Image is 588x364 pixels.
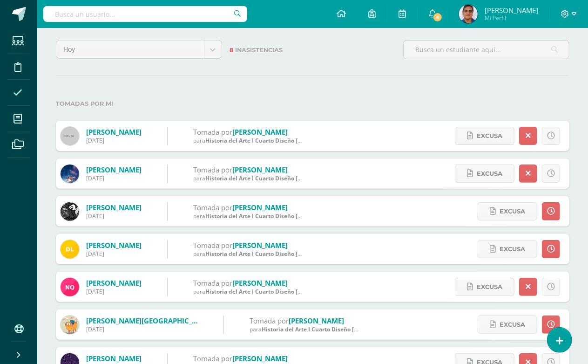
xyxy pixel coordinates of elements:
[500,240,525,258] span: Excusa
[43,6,247,22] input: Busca un usuario...
[86,316,213,325] a: [PERSON_NAME][GEOGRAPHIC_DATA]
[232,240,288,250] a: [PERSON_NAME]
[193,212,305,220] div: para
[56,41,222,58] a: Hoy
[230,47,233,54] span: 8
[232,127,288,137] a: [PERSON_NAME]
[86,212,142,220] div: [DATE]
[455,278,514,296] a: Excusa
[478,202,537,220] a: Excusa
[459,5,478,23] img: 273b6853e3968a0849ea5b67cbf1d59c.png
[478,240,537,258] a: Excusa
[262,325,457,333] span: Historia del Arte I Cuarto Diseño [PERSON_NAME]. C.C.L.L. en Diseño 'A'
[86,354,142,363] a: [PERSON_NAME]
[56,94,569,113] label: Tomadas por mi
[250,325,361,333] div: para
[86,288,142,295] div: [DATE]
[477,165,502,182] span: Excusa
[232,354,288,363] a: [PERSON_NAME]
[289,316,344,325] a: [PERSON_NAME]
[61,316,79,334] img: 6792b3719a46acd7039c6f2ce3f01997.png
[193,288,305,295] div: para
[478,316,537,334] a: Excusa
[61,202,79,221] img: 4499e0bf3d3961393e1c5953b3d1f05b.png
[477,127,502,144] span: Excusa
[193,354,232,363] span: Tomada por
[86,250,142,258] div: [DATE]
[86,203,142,212] a: [PERSON_NAME]
[500,203,525,220] span: Excusa
[477,278,502,295] span: Excusa
[205,250,401,258] span: Historia del Arte I Cuarto Diseño [PERSON_NAME]. C.C.L.L. en Diseño 'A'
[86,240,142,250] a: [PERSON_NAME]
[61,165,79,183] img: bc3fc5929b50add77ffc38fe0ac07dd1.png
[404,41,569,59] input: Busca un estudiante aquí...
[86,165,142,174] a: [PERSON_NAME]
[485,14,538,22] span: Mi Perfil
[193,137,305,144] div: para
[86,127,142,137] a: [PERSON_NAME]
[205,288,401,295] span: Historia del Arte I Cuarto Diseño [PERSON_NAME]. C.C.L.L. en Diseño 'A'
[235,47,283,54] span: Inasistencias
[61,240,79,259] img: 66e7200023faccebb428ae7dd10da1b0.png
[455,165,514,183] a: Excusa
[433,12,443,22] span: 6
[205,212,401,220] span: Historia del Arte I Cuarto Diseño [PERSON_NAME]. C.C.L.L. en Diseño 'A'
[86,278,142,288] a: [PERSON_NAME]
[193,165,232,174] span: Tomada por
[86,137,142,144] div: [DATE]
[193,278,232,288] span: Tomada por
[193,240,232,250] span: Tomada por
[250,316,289,325] span: Tomada por
[500,316,525,333] span: Excusa
[63,41,197,58] span: Hoy
[193,174,305,182] div: para
[193,250,305,258] div: para
[193,127,232,137] span: Tomada por
[86,174,142,182] div: [DATE]
[232,278,288,288] a: [PERSON_NAME]
[193,203,232,212] span: Tomada por
[86,325,198,333] div: [DATE]
[485,6,538,15] span: [PERSON_NAME]
[61,127,79,145] img: 60x60
[205,174,401,182] span: Historia del Arte I Cuarto Diseño [PERSON_NAME]. C.C.L.L. en Diseño 'A'
[232,203,288,212] a: [PERSON_NAME]
[232,165,288,174] a: [PERSON_NAME]
[205,137,401,144] span: Historia del Arte I Cuarto Diseño [PERSON_NAME]. C.C.L.L. en Diseño 'A'
[455,127,514,145] a: Excusa
[61,278,79,296] img: 6a6562d4e4d8efc55c88944a9b442b08.png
